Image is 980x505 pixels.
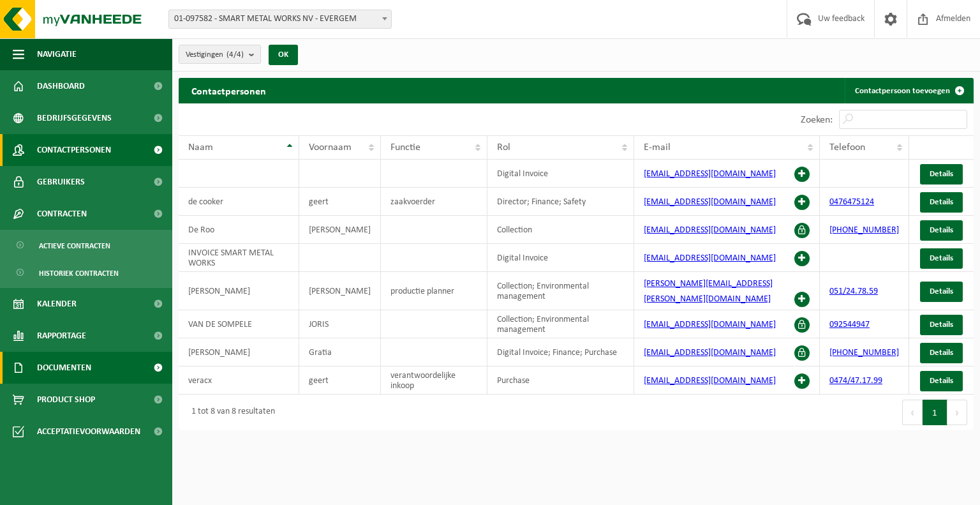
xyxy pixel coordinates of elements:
a: [EMAIL_ADDRESS][DOMAIN_NAME] [644,348,776,358]
td: Purchase [487,366,634,395]
a: 092544947 [829,320,870,329]
td: Collection; Environmental management [487,272,634,310]
td: Director; Finance; Safety [487,188,634,216]
a: [EMAIL_ADDRESS][DOMAIN_NAME] [644,197,776,207]
td: Collection [487,216,634,244]
td: veracx [179,366,299,395]
span: Gebruikers [37,166,85,198]
a: [EMAIL_ADDRESS][DOMAIN_NAME] [644,169,776,179]
a: Details [920,192,963,213]
button: OK [269,45,298,65]
a: Details [920,343,963,363]
h2: Contactpersonen [179,78,279,103]
span: Naam [188,142,213,153]
a: [EMAIL_ADDRESS][DOMAIN_NAME] [644,225,776,235]
a: [EMAIL_ADDRESS][DOMAIN_NAME] [644,320,776,329]
a: 0476475124 [829,197,874,207]
td: de cooker [179,188,299,216]
button: Previous [902,400,923,425]
span: Details [930,198,953,206]
a: Details [920,282,963,302]
a: Actieve contracten [3,233,169,257]
a: [PERSON_NAME][EMAIL_ADDRESS][PERSON_NAME][DOMAIN_NAME] [644,279,773,304]
button: 1 [923,400,947,425]
span: Navigatie [37,38,77,70]
td: VAN DE SOMPELE [179,310,299,338]
span: Bedrijfsgegevens [37,102,112,134]
span: Documenten [37,352,91,384]
a: [PHONE_NUMBER] [829,348,899,358]
td: JORIS [299,310,381,338]
span: Telefoon [829,142,865,153]
td: Digital Invoice [487,160,634,188]
span: Details [930,254,953,262]
span: Details [930,377,953,385]
a: Details [920,248,963,269]
a: Contactpersoon toevoegen [845,78,972,103]
span: Details [930,320,953,329]
td: verantwoordelijke inkoop [381,366,487,395]
td: De Roo [179,216,299,244]
span: Functie [390,142,420,153]
span: E-mail [644,142,671,153]
td: Gratia [299,338,381,366]
div: 1 tot 8 van 8 resultaten [185,401,275,424]
td: Digital Invoice; Finance; Purchase [487,338,634,366]
count: (4/4) [226,50,244,59]
span: Dashboard [37,70,85,102]
a: 0474/47.17.99 [829,376,882,386]
span: 01-097582 - SMART METAL WORKS NV - EVERGEM [169,10,391,28]
span: Rol [497,142,510,153]
a: Historiek contracten [3,260,169,285]
a: Details [920,220,963,241]
button: Next [947,400,967,425]
span: Details [930,287,953,296]
span: Historiek contracten [39,261,119,285]
span: Details [930,170,953,178]
a: Details [920,315,963,335]
span: Product Shop [37,384,95,416]
span: 01-097582 - SMART METAL WORKS NV - EVERGEM [168,10,392,29]
button: Vestigingen(4/4) [179,45,261,64]
a: Details [920,164,963,185]
a: [PHONE_NUMBER] [829,225,899,235]
span: Rapportage [37,320,86,352]
span: Acceptatievoorwaarden [37,416,140,448]
td: zaakvoerder [381,188,487,216]
span: Details [930,226,953,234]
td: Digital Invoice [487,244,634,272]
label: Zoeken: [801,115,833,125]
span: Details [930,349,953,357]
a: Details [920,371,963,391]
span: Vestigingen [186,45,244,64]
a: [EMAIL_ADDRESS][DOMAIN_NAME] [644,253,776,263]
td: Collection; Environmental management [487,310,634,338]
span: Actieve contracten [39,234,110,258]
td: [PERSON_NAME] [179,338,299,366]
td: productie planner [381,272,487,310]
span: Contactpersonen [37,134,111,166]
td: [PERSON_NAME] [299,216,381,244]
span: Voornaam [309,142,352,153]
span: Kalender [37,288,77,320]
span: Contracten [37,198,87,230]
a: [EMAIL_ADDRESS][DOMAIN_NAME] [644,376,776,386]
td: geert [299,188,381,216]
td: [PERSON_NAME] [179,272,299,310]
td: [PERSON_NAME] [299,272,381,310]
td: geert [299,366,381,395]
td: INVOICE SMART METAL WORKS [179,244,299,272]
a: 051/24.78.59 [829,287,878,296]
